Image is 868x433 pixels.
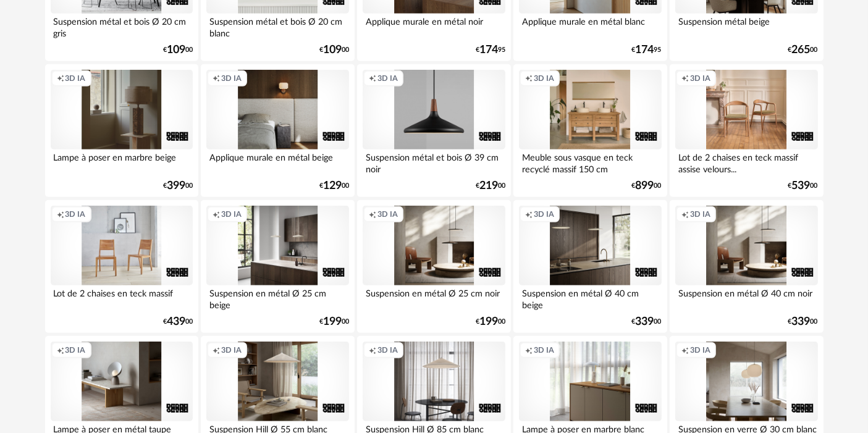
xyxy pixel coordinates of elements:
span: Creation icon [213,345,220,355]
span: 3D IA [65,209,86,219]
div: € 00 [476,317,505,326]
div: Suspension métal et bois Ø 20 cm gris [51,14,193,38]
span: 129 [323,182,342,190]
span: Creation icon [525,74,533,83]
div: € 95 [476,46,505,54]
span: 3D IA [534,209,554,219]
div: Meuble sous vasque en teck recyclé massif 150 cm [519,149,661,174]
div: € 00 [788,317,818,326]
a: Creation icon 3D IA Suspension métal et bois Ø 39 cm noir €21900 [357,64,510,198]
span: 109 [323,46,342,54]
div: Suspension métal et bois Ø 39 cm noir [363,149,505,174]
span: Creation icon [681,209,689,219]
div: Applique murale en métal beige [206,149,348,174]
a: Creation icon 3D IA Suspension en métal Ø 40 cm beige €33900 [513,200,667,334]
a: Creation icon 3D IA Suspension en métal Ø 25 cm beige €19900 [201,200,354,334]
span: 199 [323,317,342,326]
span: 3D IA [534,74,554,83]
span: 174 [479,46,498,54]
span: 3D IA [221,345,242,355]
div: € 00 [319,182,349,190]
span: 3D IA [221,74,242,83]
a: Creation icon 3D IA Lot de 2 chaises en teck massif €43900 [45,200,198,334]
span: 439 [167,317,185,326]
span: 3D IA [690,345,710,355]
span: 3D IA [690,74,710,83]
div: Lampe à poser en marbre beige [51,149,193,174]
div: € 00 [788,182,818,190]
span: 339 [636,317,654,326]
span: 339 [792,317,811,326]
span: 3D IA [221,209,242,219]
div: Lot de 2 chaises en teck massif [51,285,193,310]
span: 3D IA [65,74,86,83]
div: € 00 [632,182,662,190]
a: Creation icon 3D IA Suspension en métal Ø 40 cm noir €33900 [670,200,823,334]
span: 199 [479,317,498,326]
span: Creation icon [525,345,533,355]
span: 3D IA [534,345,554,355]
div: Suspension métal et bois Ø 20 cm blanc [206,14,348,38]
span: Creation icon [681,74,689,83]
div: Applique murale en métal noir [363,14,505,38]
div: Suspension en métal Ø 25 cm noir [363,285,505,310]
span: Creation icon [57,74,64,83]
div: € 00 [163,317,193,326]
div: Suspension en métal Ø 40 cm beige [519,285,661,310]
span: 219 [479,182,498,190]
div: Suspension en métal Ø 25 cm beige [206,285,348,310]
div: € 00 [163,182,193,190]
span: 109 [167,46,185,54]
span: Creation icon [213,209,220,219]
span: Creation icon [681,345,689,355]
span: Creation icon [213,74,220,83]
div: € 00 [319,46,349,54]
div: Applique murale en métal blanc [519,14,661,38]
a: Creation icon 3D IA Lampe à poser en marbre beige €39900 [45,64,198,198]
span: 174 [636,46,654,54]
span: 899 [636,182,654,190]
div: € 95 [632,46,662,54]
div: € 00 [319,317,349,326]
a: Creation icon 3D IA Meuble sous vasque en teck recyclé massif 150 cm €89900 [513,64,667,198]
span: 399 [167,182,185,190]
a: Creation icon 3D IA Suspension en métal Ø 25 cm noir €19900 [357,200,510,334]
div: € 00 [788,46,818,54]
div: Suspension en métal Ø 40 cm noir [675,285,817,310]
a: Creation icon 3D IA Lot de 2 chaises en teck massif assise velours... €53900 [670,64,823,198]
span: 539 [792,182,811,190]
span: Creation icon [369,345,376,355]
span: 3D IA [377,74,398,83]
span: Creation icon [57,209,64,219]
div: € 00 [476,182,505,190]
div: Suspension métal beige [675,14,817,38]
div: Lot de 2 chaises en teck massif assise velours... [675,149,817,174]
span: 265 [792,46,811,54]
a: Creation icon 3D IA Applique murale en métal beige €12900 [201,64,354,198]
span: 3D IA [377,345,398,355]
div: € 00 [163,46,193,54]
div: € 00 [632,317,662,326]
span: 3D IA [377,209,398,219]
span: Creation icon [369,74,376,83]
span: Creation icon [525,209,533,219]
span: 3D IA [690,209,710,219]
span: Creation icon [57,345,64,355]
span: Creation icon [369,209,376,219]
span: 3D IA [65,345,86,355]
